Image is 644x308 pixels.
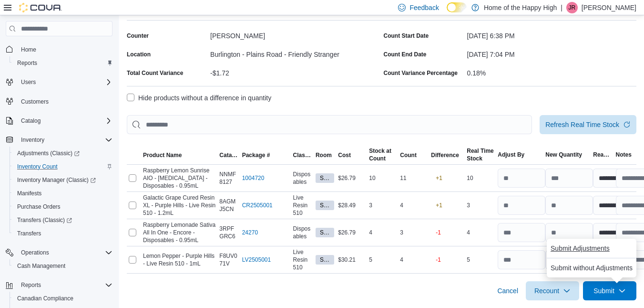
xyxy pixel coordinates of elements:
button: Submit Adjustments [547,239,613,258]
a: Inventory Manager (Classic) [13,174,100,186]
a: Canadian Compliance [13,293,77,304]
span: Catalog [21,117,41,125]
a: Transfers (Classic) [13,214,76,226]
span: Reports [17,279,112,291]
div: [PERSON_NAME] [210,28,379,40]
div: 4 [398,200,429,211]
span: Package # [242,151,270,159]
span: JR [569,2,576,13]
span: Raspberry Lemonade Sativa All In One - Encore - Disposables - 0.95mL [143,221,215,244]
button: Reports [10,56,116,70]
button: Users [2,75,116,89]
button: Inventory [2,133,116,147]
span: Sellable [316,173,334,183]
button: Difference [429,149,465,161]
div: [DATE] 6:38 PM [467,28,636,40]
span: Real Time Stock [467,147,493,162]
span: Feedback [409,3,439,12]
span: Customers [17,96,112,107]
button: Count [398,149,429,161]
div: -$1.72 [210,65,379,77]
div: $28.49 [336,200,367,211]
a: Transfers (Classic) [10,213,116,227]
span: Manifests [17,190,41,197]
button: Reports [2,278,116,292]
div: Count Variance Percentage [384,69,458,77]
span: Refresh Real Time Stock [545,120,619,129]
div: 3 [465,200,496,211]
div: Disposables [291,169,314,188]
a: Transfers [13,228,45,239]
button: Operations [17,247,53,258]
label: Count Start Date [384,32,429,40]
div: Real Time [467,147,493,155]
a: Customers [17,96,52,107]
span: Reason Code [593,151,612,159]
button: Submit without Adjustments [547,258,636,277]
span: Raspberry Lemon Sunrise AIO - Encore - Disposables - 0.95mL [143,167,215,190]
button: Reports [17,279,45,291]
button: Cancel [493,281,522,300]
span: Operations [17,247,112,258]
span: Cost [338,151,351,159]
span: Sellable [316,255,334,265]
div: 4 [465,227,496,238]
button: Purchase Orders [10,200,116,213]
span: Inventory Manager (Classic) [13,174,112,186]
span: Home [17,43,112,55]
button: Product Name [141,149,217,161]
button: Refresh Real Time Stock [540,115,636,134]
label: Location [127,51,151,58]
a: Cash Management [13,260,69,272]
span: Canadian Compliance [13,293,112,304]
span: Recount [534,286,559,296]
a: Reports [13,57,41,69]
input: This is a search bar. After typing your query, hit enter to filter the results lower in the page. [127,115,532,134]
span: NNMF8127 [219,170,238,186]
label: Counter [127,32,149,40]
div: Disposables [291,223,314,242]
button: Inventory Count [10,160,116,173]
button: Cost [336,149,367,161]
span: Classification [293,151,312,159]
span: Transfers (Classic) [13,214,112,226]
a: Home [17,44,40,55]
button: Manifests [10,187,116,200]
span: Inventory Manager (Classic) [17,176,96,184]
div: 11 [398,172,429,184]
div: $30.21 [336,254,367,266]
span: Reports [21,281,41,289]
span: Adjustments (Classic) [17,149,80,157]
a: 1004720 [242,174,265,182]
span: Room [316,151,332,159]
div: 10 [465,172,496,184]
button: Stock atCount [367,145,398,164]
div: [DATE] 7:04 PM [467,47,636,58]
span: Cancel [497,286,518,296]
div: $26.79 [336,227,367,238]
div: Count [369,155,391,162]
a: Purchase Orders [13,201,64,212]
button: Package # [240,149,291,161]
span: Transfers [13,228,112,239]
a: 24270 [242,229,258,236]
span: Transfers (Classic) [17,216,72,224]
span: Reports [13,57,112,69]
input: Dark Mode [447,2,467,12]
span: Submit without Adjustments [551,263,633,273]
span: Lemon Pepper - Purple Hills - Live Resin 510 - 1mL [143,252,215,267]
span: Transfers [17,230,41,237]
p: -1 [436,229,441,236]
a: Adjustments (Classic) [13,148,83,159]
div: 4 [398,254,429,266]
span: Sellable [320,228,330,237]
span: Submit [593,286,614,296]
span: Inventory [17,134,112,146]
p: [PERSON_NAME] [582,2,636,13]
button: Home [2,42,116,56]
span: Notes [616,151,632,159]
a: Inventory Manager (Classic) [10,173,116,187]
span: Stock at Count [369,147,391,162]
div: 10 [367,172,398,184]
span: Customers [21,98,49,106]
